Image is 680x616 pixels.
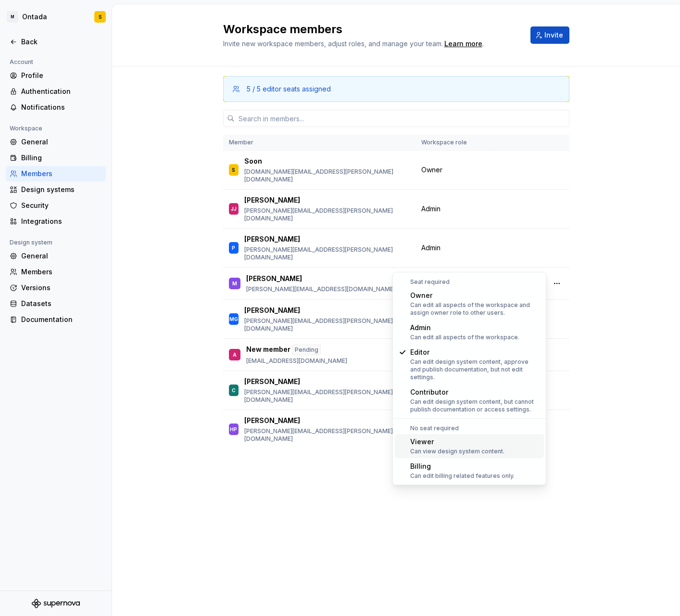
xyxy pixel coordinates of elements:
[393,272,546,485] div: Suggestions
[410,448,504,455] div: Can view design system content.
[410,291,540,300] div: Owner
[410,347,540,357] div: Editor
[6,248,106,264] a: General
[232,279,237,288] div: M
[6,150,106,166] a: Billing
[421,243,441,253] span: Admin
[544,30,563,40] span: Invite
[232,243,235,253] div: P
[292,345,321,355] div: Pending
[230,424,237,434] div: HP
[21,283,102,293] div: Versions
[21,37,102,47] div: Back
[232,385,236,395] div: C
[21,71,102,80] div: Profile
[6,198,106,213] a: Security
[21,137,102,147] div: General
[244,427,410,443] p: [PERSON_NAME][EMAIL_ADDRESS][PERSON_NAME][DOMAIN_NAME]
[6,123,46,134] div: Workspace
[421,165,442,175] span: Owner
[21,153,102,163] div: Billing
[6,34,106,50] a: Back
[6,182,106,197] a: Design systems
[6,84,106,99] a: Authentication
[410,472,515,480] div: Can edit billing related features only.
[32,599,80,608] svg: Supernova Logo
[247,84,331,94] div: 5 / 5 editor seats assigned
[410,301,540,317] div: Can edit all aspects of the workspace and assign owner role to other users.
[444,39,482,49] a: Learn more
[244,377,300,386] p: [PERSON_NAME]
[416,135,489,151] th: Workspace role
[6,68,106,83] a: Profile
[244,306,300,315] p: [PERSON_NAME]
[244,246,410,261] p: [PERSON_NAME][EMAIL_ADDRESS][PERSON_NAME][DOMAIN_NAME]
[410,323,519,333] div: Admin
[21,169,102,179] div: Members
[21,201,102,210] div: Security
[443,40,484,48] span: .
[244,416,300,425] p: [PERSON_NAME]
[246,285,395,293] p: [PERSON_NAME][EMAIL_ADDRESS][DOMAIN_NAME]
[6,312,106,327] a: Documentation
[6,100,106,115] a: Notifications
[235,110,569,127] input: Search in members...
[244,195,300,205] p: [PERSON_NAME]
[223,135,416,151] th: Member
[395,278,544,286] div: Seat required
[6,166,106,181] a: Members
[21,103,102,112] div: Notifications
[233,350,237,359] div: A
[246,345,290,355] p: New member
[244,207,410,222] p: [PERSON_NAME][EMAIL_ADDRESS][PERSON_NAME][DOMAIN_NAME]
[21,251,102,261] div: General
[395,424,544,432] div: No seat required
[244,234,300,244] p: [PERSON_NAME]
[244,388,410,404] p: [PERSON_NAME][EMAIL_ADDRESS][PERSON_NAME][DOMAIN_NAME]
[6,134,106,150] a: General
[410,387,540,397] div: Contributor
[232,165,235,175] div: S
[2,6,110,27] button: MOntadaS
[6,56,37,68] div: Account
[6,237,56,248] div: Design system
[231,204,237,214] div: JJ
[530,26,569,44] button: Invite
[21,267,102,277] div: Members
[6,264,106,280] a: Members
[229,314,238,324] div: MG
[21,299,102,308] div: Datasets
[99,13,102,21] div: S
[421,204,441,214] span: Admin
[7,11,18,23] div: M
[410,462,515,471] div: Billing
[223,22,519,37] h2: Workspace members
[410,398,540,413] div: Can edit design system content, but cannot publish documentation or access settings.
[410,437,504,447] div: Viewer
[6,214,106,229] a: Integrations
[21,185,102,194] div: Design systems
[6,280,106,295] a: Versions
[21,315,102,324] div: Documentation
[244,156,262,166] p: Soon
[410,358,540,381] div: Can edit design system content, approve and publish documentation, but not edit settings.
[246,274,302,283] p: [PERSON_NAME]
[22,12,47,22] div: Ontada
[223,39,443,48] span: Invite new workspace members, adjust roles, and manage your team.
[21,87,102,96] div: Authentication
[244,317,410,333] p: [PERSON_NAME][EMAIL_ADDRESS][PERSON_NAME][DOMAIN_NAME]
[244,168,410,183] p: [DOMAIN_NAME][EMAIL_ADDRESS][PERSON_NAME][DOMAIN_NAME]
[6,296,106,311] a: Datasets
[410,334,519,341] div: Can edit all aspects of the workspace.
[21,217,102,226] div: Integrations
[246,357,347,365] p: [EMAIL_ADDRESS][DOMAIN_NAME]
